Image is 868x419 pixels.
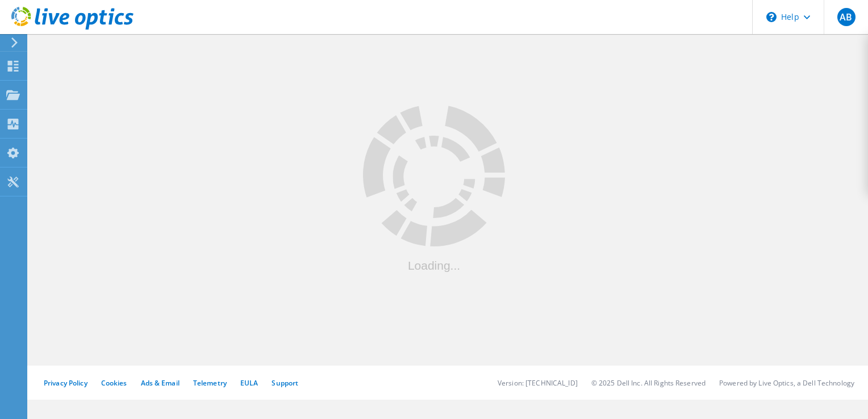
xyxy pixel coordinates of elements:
li: Version: [TECHNICAL_ID] [498,378,578,388]
svg: \n [766,12,777,22]
a: Cookies [101,378,127,388]
a: EULA [240,378,258,388]
a: Privacy Policy [44,378,87,388]
div: Loading... [363,259,505,271]
a: Ads & Email [141,378,180,388]
a: Support [272,378,298,388]
a: Telemetry [193,378,227,388]
span: AB [840,12,852,22]
a: Live Optics Dashboard [11,24,133,32]
li: © 2025 Dell Inc. All Rights Reserved [591,378,706,388]
li: Powered by Live Optics, a Dell Technology [719,378,854,388]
